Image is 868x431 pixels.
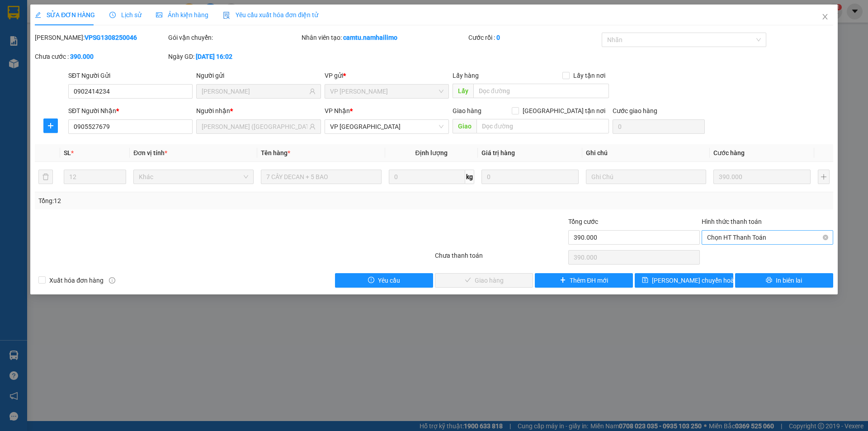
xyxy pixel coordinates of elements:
[821,13,829,20] span: close
[642,277,648,284] span: save
[560,277,566,284] span: plus
[776,275,802,285] span: In biên lai
[735,273,833,288] button: printerIn biên lai
[766,277,772,284] span: printer
[43,118,58,133] button: plus
[582,144,710,162] th: Ghi chú
[586,170,706,184] input: Ghi Chú
[35,12,41,18] span: edit
[707,231,828,244] span: Chọn HT Thanh Toán
[818,170,830,184] button: plus
[38,170,53,184] button: delete
[35,33,166,43] div: [PERSON_NAME]:
[168,52,300,62] div: Ngày GD:
[330,85,443,98] span: VP Phạm Ngũ Lão
[168,33,300,43] div: Gói vận chuyển:
[68,106,193,116] div: SĐT Người Nhận
[453,107,481,114] span: Giao hàng
[330,120,443,133] span: VP Nha Trang
[570,71,609,81] span: Lấy tận nơi
[223,12,230,19] img: icon
[570,275,608,285] span: Thêm ĐH mới
[468,33,600,43] div: Cước rồi :
[702,218,762,225] label: Hình thức thanh toán
[713,149,745,156] span: Cước hàng
[156,11,208,19] span: Ảnh kiện hàng
[496,34,500,41] b: 0
[652,275,738,285] span: [PERSON_NAME] chuyển hoàn
[196,106,321,116] div: Người nhận
[613,107,657,114] label: Cước giao hàng
[613,119,705,134] input: Cước giao hàng
[335,273,433,288] button: exclamation-circleYêu cầu
[473,84,609,98] input: Dọc đường
[309,88,316,95] span: user
[368,277,374,284] span: exclamation-circle
[133,149,167,156] span: Đơn vị tính
[35,52,166,62] div: Chưa cước :
[325,107,350,114] span: VP Nhận
[481,149,515,156] span: Giá trị hàng
[378,275,400,285] span: Yêu cầu
[64,149,71,156] span: SL
[476,119,609,133] input: Dọc đường
[156,12,162,18] span: picture
[415,149,448,156] span: Định lượng
[261,170,381,184] input: VD: Bàn, Ghế
[309,123,316,130] span: user
[46,275,107,285] span: Xuất hóa đơn hàng
[453,84,473,98] span: Lấy
[343,34,397,41] b: camtu.namhailimo
[302,33,467,43] div: Nhân viên tạo:
[68,71,193,81] div: SĐT Người Gửi
[109,12,116,18] span: clock-circle
[196,71,321,81] div: Người gửi
[44,122,57,129] span: plus
[435,273,533,288] button: checkGiao hàng
[109,11,142,19] span: Lịch sử
[35,11,95,19] span: SỬA ĐƠN HÀNG
[635,273,733,288] button: save[PERSON_NAME] chuyển hoàn
[109,277,115,284] span: info-circle
[70,53,94,60] b: 390.000
[202,122,307,132] input: Tên người nhận
[568,218,598,225] span: Tổng cước
[713,170,811,184] input: 0
[38,196,335,206] div: Tổng: 12
[434,251,567,266] div: Chưa thanh toán
[519,106,609,116] span: [GEOGRAPHIC_DATA] tận nơi
[481,170,579,184] input: 0
[465,170,474,184] span: kg
[812,5,838,30] button: Close
[139,170,248,184] span: Khác
[223,11,318,19] span: Yêu cầu xuất hóa đơn điện tử
[202,86,307,96] input: Tên người gửi
[823,235,828,240] span: close-circle
[453,119,476,133] span: Giao
[453,72,479,79] span: Lấy hàng
[196,53,232,60] b: [DATE] 16:02
[325,71,449,81] div: VP gửi
[85,34,137,41] b: VPSG1308250046
[261,149,290,156] span: Tên hàng
[535,273,633,288] button: plusThêm ĐH mới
